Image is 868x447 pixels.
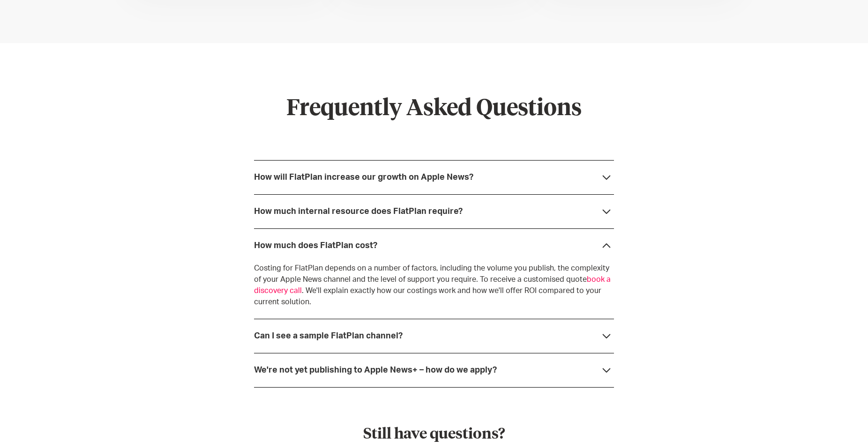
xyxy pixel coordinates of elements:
[254,207,463,216] div: How much internal resource does FlatPlan require?
[303,425,565,445] h4: Still have questions?
[254,95,614,123] h2: Frequently Asked Questions
[254,331,403,341] div: Can I see a sample FlatPlan channel?
[254,173,473,182] div: How will FlatPlan increase our growth on Apple News?
[254,276,611,294] a: book a discovery call
[254,366,497,375] div: We're not yet publishing to Apple News+ – how do we apply?
[254,241,377,250] div: How much does FlatPlan cost?
[254,263,614,308] p: Costing for FlatPlan depends on a number of factors, including the volume you publish, the comple...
